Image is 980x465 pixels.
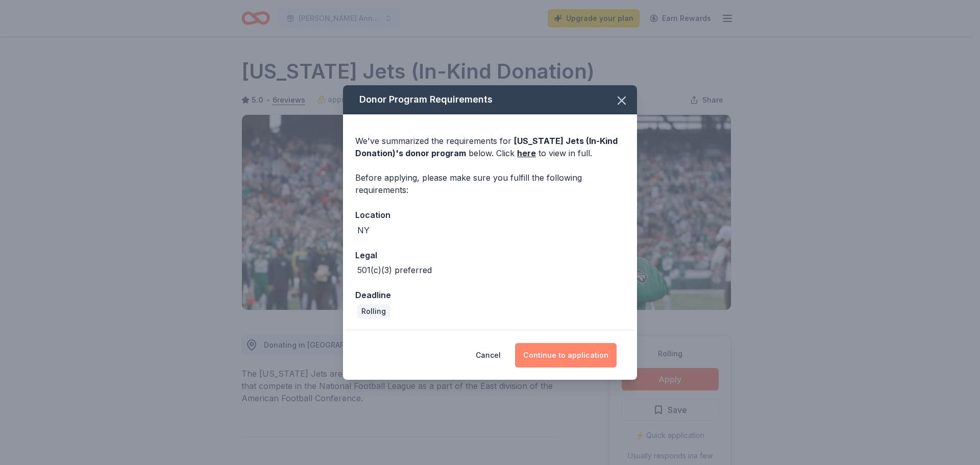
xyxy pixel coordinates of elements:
[355,135,625,159] div: We've summarized the requirements for below. Click to view in full.
[357,264,432,276] div: 501(c)(3) preferred
[355,249,625,262] div: Legal
[476,343,501,368] button: Cancel
[355,288,625,302] div: Deadline
[515,343,617,368] button: Continue to application
[357,304,390,319] div: Rolling
[355,172,625,196] div: Before applying, please make sure you fulfill the following requirements:
[357,224,370,236] div: NY
[343,85,637,114] div: Donor Program Requirements
[517,147,536,159] a: here
[355,208,625,222] div: Location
